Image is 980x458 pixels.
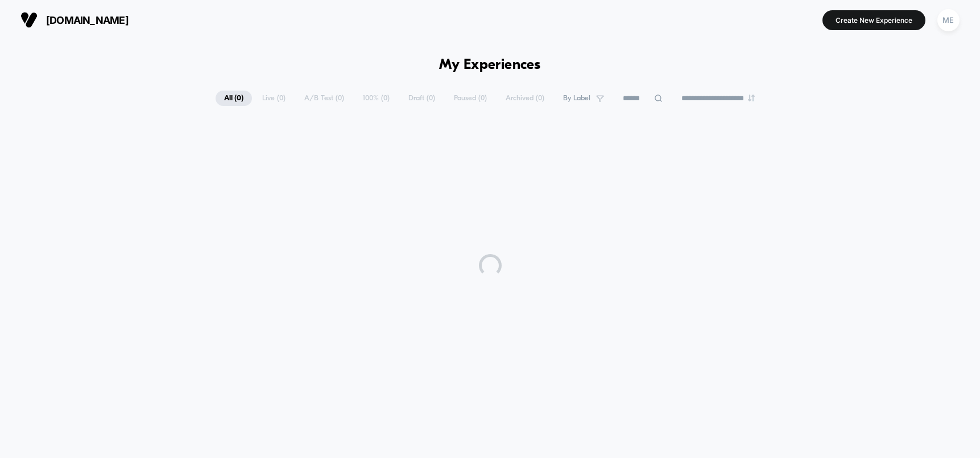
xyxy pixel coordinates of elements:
h1: My Experiences [439,57,541,73]
span: [DOMAIN_NAME] [46,14,129,26]
span: By Label [563,94,590,103]
img: Visually logo [20,11,38,28]
button: Create New Experience [822,10,925,30]
button: ME [934,9,963,32]
span: All ( 0 ) [216,91,252,106]
img: end [748,95,755,101]
button: [DOMAIN_NAME] [17,11,132,29]
div: ME [937,9,960,31]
